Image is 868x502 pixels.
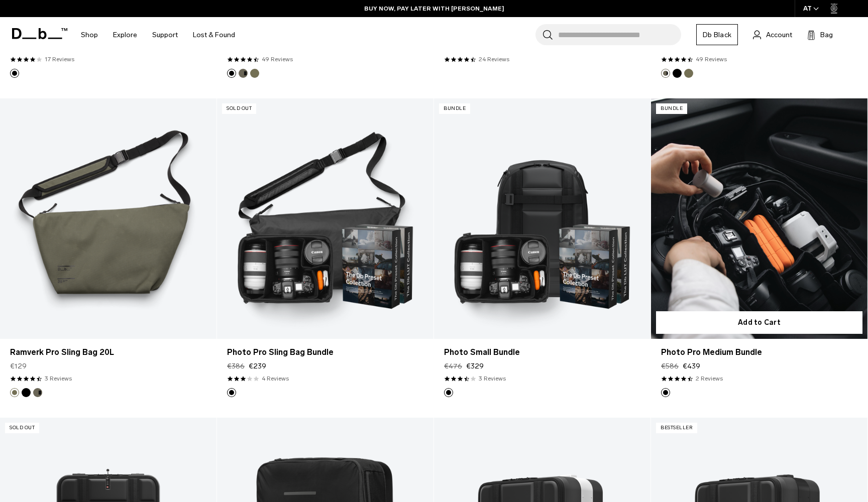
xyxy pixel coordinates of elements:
a: Photo Pro Medium Bundle [661,346,857,358]
button: Black Out [22,388,31,397]
a: Photo Small Bundle [434,98,650,339]
button: Black Out [227,69,236,78]
button: Add to Cart [656,311,862,334]
button: Black Out [227,388,236,397]
button: Black Out [444,388,453,397]
button: Mash Green [684,69,693,78]
a: Support [152,17,178,53]
a: Lost & Found [193,17,235,53]
a: 17 reviews [45,55,74,64]
a: Db Black [696,24,738,45]
span: €439 [683,361,700,371]
p: Bundle [656,103,687,114]
a: Photo Pro Sling Bag Bundle [217,98,433,339]
p: Sold Out [222,103,256,114]
s: €586 [661,361,679,371]
button: Black Out [661,388,670,397]
button: Forest Green [661,69,670,78]
p: Sold Out [5,423,39,433]
button: Black Out [673,69,682,78]
a: 24 reviews [479,55,509,64]
span: €129 [10,361,27,371]
s: €476 [444,361,462,371]
span: Bag [820,30,833,40]
button: Forest Green [33,388,42,397]
s: €386 [227,361,245,371]
a: 49 reviews [262,55,293,64]
button: Mash Green [250,69,259,78]
a: Account [753,29,792,41]
a: 4 reviews [262,374,289,383]
a: Ramverk Pro Sling Bag 20L [10,346,206,358]
span: €329 [466,361,484,371]
button: Bag [807,29,833,41]
a: 49 reviews [696,55,727,64]
span: €239 [249,361,266,371]
a: Photo Pro Sling Bag Bundle [227,346,423,358]
button: Black Out [10,69,19,78]
p: Bestseller [656,423,697,433]
a: 3 reviews [479,374,506,383]
span: Account [766,30,792,40]
button: Forest Green [239,69,248,78]
a: 3 reviews [45,374,72,383]
a: BUY NOW, PAY LATER WITH [PERSON_NAME] [364,4,504,13]
nav: Main Navigation [73,17,243,53]
a: Shop [81,17,98,53]
a: Photo Small Bundle [444,346,640,358]
a: Explore [113,17,137,53]
a: 2 reviews [696,374,723,383]
p: Bundle [439,103,470,114]
button: Mash Green [10,388,19,397]
a: Photo Pro Medium Bundle [651,98,867,339]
